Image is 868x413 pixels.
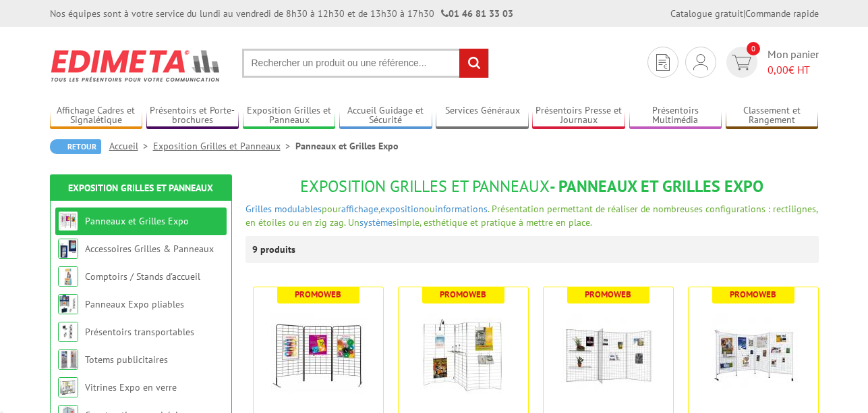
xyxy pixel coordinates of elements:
[50,139,101,154] a: Retour
[245,203,817,228] span: pour , ou . Présentation permettant de réaliser de nombreuses configurations : rectilignes, en ét...
[670,7,819,20] div: |
[436,105,529,127] a: Services Généraux
[295,289,341,300] b: Promoweb
[629,105,722,127] a: Présentoirs Multimédia
[85,298,184,310] a: Panneaux Expo pliables
[68,182,213,194] a: Exposition Grilles et Panneaux
[706,308,801,402] img: Grille d'exposition métallique blanche H 200 x L 100 cm
[109,140,153,152] a: Accueil
[723,47,819,78] a: devis rapide 0 Mon panier 0,00€ HT
[58,377,78,397] img: Vitrines Expo en verre
[768,63,788,76] span: 0,00
[670,7,743,20] a: Catalogue gratuit
[359,216,393,228] a: système
[58,349,78,370] img: Totems publicitaires
[58,322,78,342] img: Présentoirs transportables
[85,354,168,366] a: Totems publicitaires
[85,243,214,255] a: Accessoires Grilles & Panneaux
[656,54,670,71] img: devis rapide
[245,203,272,215] a: Grilles
[732,55,751,70] img: devis rapide
[252,236,303,263] p: 9 produits
[50,7,513,20] div: Nos équipes sont à votre service du lundi au vendredi de 8h30 à 12h30 et de 13h30 à 17h30
[435,203,488,215] a: informations
[274,203,322,215] a: modulables
[532,105,625,127] a: Présentoirs Presse et Journaux
[146,105,239,127] a: Présentoirs et Porte-brochures
[50,41,222,91] img: Edimeta
[726,105,819,127] a: Classement et Rangement
[271,308,366,402] img: Grilles Exposition Economiques Noires H 200 x L 100 cm
[339,105,432,127] a: Accueil Guidage et Sécurité
[58,266,78,287] img: Comptoirs / Stands d'accueil
[441,7,513,20] strong: 01 46 81 33 03
[85,215,189,227] a: Panneaux et Grilles Expo
[745,7,819,20] a: Commande rapide
[459,49,488,78] input: rechercher
[85,326,194,338] a: Présentoirs transportables
[730,289,776,300] b: Promoweb
[440,289,486,300] b: Promoweb
[747,42,760,55] span: 0
[153,140,295,152] a: Exposition Grilles et Panneaux
[416,308,511,402] img: Grille d'exposition métallique Zinguée H 200 x L 100 cm
[58,239,78,259] img: Accessoires Grilles & Panneaux
[243,105,336,127] a: Exposition Grilles et Panneaux
[295,139,399,153] li: Panneaux et Grilles Expo
[85,270,200,283] a: Comptoirs / Stands d'accueil
[341,203,378,215] a: affichage
[693,54,708,70] img: devis rapide
[242,49,489,78] input: Rechercher un produit ou une référence...
[85,381,177,393] a: Vitrines Expo en verre
[58,211,78,231] img: Panneaux et Grilles Expo
[380,203,424,215] a: exposition
[768,62,819,78] span: € HT
[300,176,550,197] span: Exposition Grilles et Panneaux
[58,294,78,314] img: Panneaux Expo pliables
[245,178,819,195] h1: - Panneaux et Grilles Expo
[585,289,631,300] b: Promoweb
[768,47,819,78] span: Mon panier
[50,105,143,127] a: Affichage Cadres et Signalétique
[561,308,656,402] img: Grilles d'exposition robustes métalliques - gris alu - 3 largeurs 70-100-120 cm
